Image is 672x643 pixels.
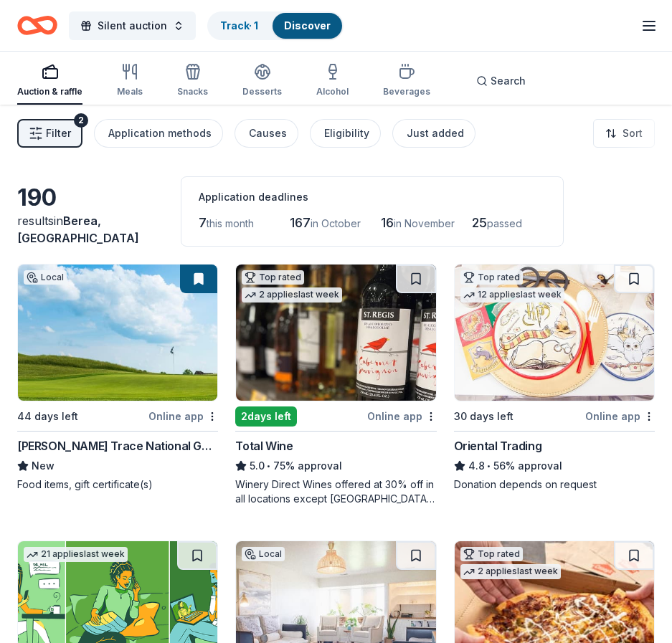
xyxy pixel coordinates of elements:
[455,265,654,401] img: Image for Oriental Trading
[17,437,218,454] div: [PERSON_NAME] Trace National Golf Club
[460,287,564,303] div: 12 applies last week
[199,215,207,230] span: 7
[290,215,311,230] span: 167
[148,407,218,425] div: Online app
[24,547,128,562] div: 21 applies last week
[235,477,436,506] div: Winery Direct Wines offered at 30% off in all locations except [GEOGRAPHIC_DATA], [GEOGRAPHIC_DAT...
[454,264,655,492] a: Image for Oriental TradingTop rated12 applieslast week30 days leftOnline appOriental Trading4.8•5...
[454,457,655,475] div: 56% approval
[17,214,139,245] span: Berea, [GEOGRAPHIC_DATA]
[46,125,71,142] span: Filter
[235,119,298,148] button: Causes
[17,264,218,492] a: Image for Boone's Trace National Golf ClubLocal44 days leftOnline app[PERSON_NAME] Trace National...
[17,119,82,148] button: Filter2
[17,212,164,247] div: results
[316,86,349,97] div: Alcohol
[108,125,212,142] div: Application methods
[32,457,55,475] span: New
[268,460,271,472] span: •
[69,11,196,40] button: Silent auction
[310,119,381,148] button: Eligibility
[235,457,436,475] div: 75% approval
[17,57,82,105] button: Auction & raffle
[242,57,282,105] button: Desserts
[17,184,164,212] div: 190
[383,57,430,105] button: Beverages
[242,86,282,97] div: Desserts
[242,287,342,303] div: 2 applies last week
[311,217,361,229] span: in October
[383,86,430,97] div: Beverages
[235,264,436,506] a: Image for Total WineTop rated2 applieslast week2days leftOnline appTotal Wine5.0•75% approvalWine...
[454,437,542,454] div: Oriental Trading
[460,270,523,285] div: Top rated
[381,215,394,230] span: 16
[242,547,285,561] div: Local
[367,407,437,425] div: Online app
[249,125,287,142] div: Causes
[460,564,561,579] div: 2 applies last week
[17,477,218,492] div: Food items, gift certificate(s)
[623,125,643,142] span: Sort
[242,270,304,285] div: Top rated
[177,86,208,97] div: Snacks
[207,11,344,40] button: Track· 1Discover
[236,265,435,401] img: Image for Total Wine
[487,217,522,229] span: passed
[235,437,293,454] div: Total Wine
[74,113,88,128] div: 2
[117,86,143,97] div: Meals
[472,215,487,230] span: 25
[465,67,537,95] button: Search
[316,57,349,105] button: Alcohol
[17,408,78,425] div: 44 days left
[487,460,491,472] span: •
[392,119,475,148] button: Just added
[394,217,455,229] span: in November
[17,214,139,245] span: in
[18,265,217,401] img: Image for Boone's Trace National Golf Club
[17,9,57,42] a: Home
[177,57,208,105] button: Snacks
[199,189,546,206] div: Application deadlines
[17,86,82,97] div: Auction & raffle
[454,408,514,425] div: 30 days left
[468,457,485,475] span: 4.8
[491,72,526,90] span: Search
[94,119,223,148] button: Application methods
[454,477,655,492] div: Donation depends on request
[207,217,254,229] span: this month
[284,19,331,32] a: Discover
[585,407,655,425] div: Online app
[235,406,297,427] div: 2 days left
[593,119,655,148] button: Sort
[220,19,258,32] a: Track· 1
[324,125,369,142] div: Eligibility
[117,57,143,105] button: Meals
[250,457,265,475] span: 5.0
[24,270,67,285] div: Local
[98,17,167,34] span: Silent auction
[460,547,523,561] div: Top rated
[407,125,464,142] div: Just added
